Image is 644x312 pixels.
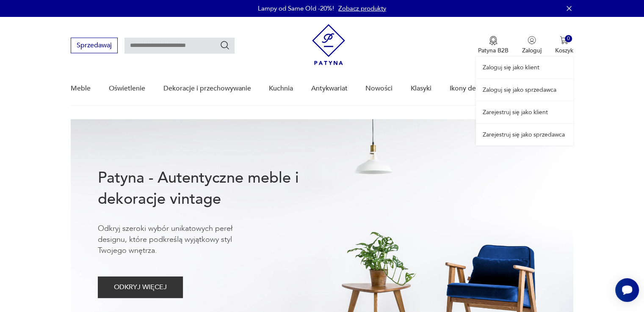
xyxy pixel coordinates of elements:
[71,72,91,105] a: Meble
[615,278,639,302] iframe: Smartsupp widget button
[476,79,573,101] a: Zaloguj się jako sprzedawca
[476,124,573,145] a: Zarejestruj się jako sprzedawca
[98,223,259,256] p: Odkryj szeroki wybór unikatowych pereł designu, które podkreślą wyjątkowy styl Twojego wnętrza.
[555,47,573,55] p: Koszyk
[98,285,183,291] a: ODKRYJ WIĘCEJ
[71,38,118,53] button: Sprzedawaj
[258,4,334,13] p: Lampy od Same Old -20%!
[338,4,386,13] a: Zobacz produkty
[220,40,230,50] button: Szukaj
[269,72,293,105] a: Kuchnia
[449,72,492,105] a: Ikony designu
[476,57,573,78] a: Zaloguj się jako klient
[365,72,392,105] a: Nowości
[411,72,431,105] a: Klasyki
[109,72,145,105] a: Oświetlenie
[476,101,573,123] a: Zarejestruj się jako klient
[311,72,348,105] a: Antykwariat
[163,72,251,105] a: Dekoracje i przechowywanie
[98,167,326,210] h1: Patyna - Autentyczne meble i dekoracje vintage
[71,43,118,49] a: Sprzedawaj
[98,276,183,298] button: ODKRYJ WIĘCEJ
[312,24,345,65] img: Patyna - sklep z meblami i dekoracjami vintage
